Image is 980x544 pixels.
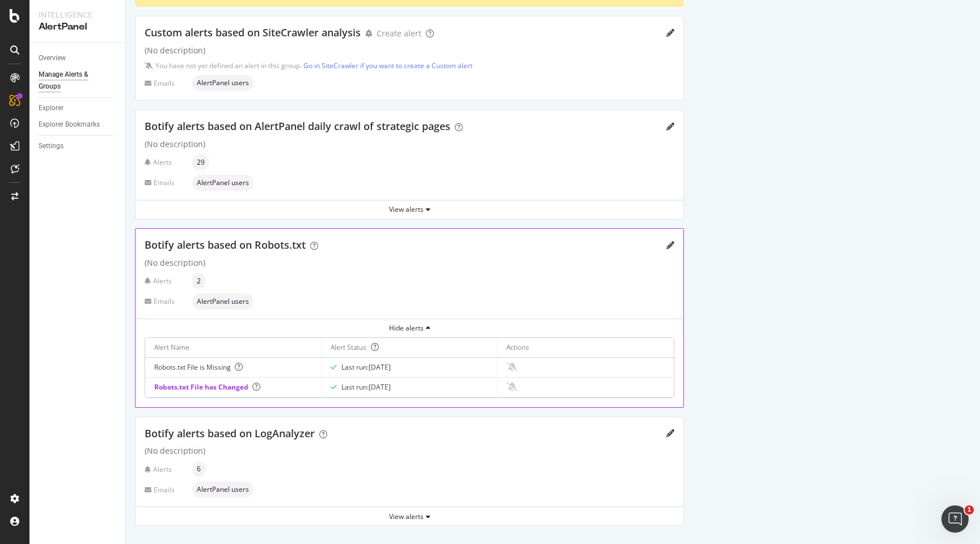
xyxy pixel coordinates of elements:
div: neutral label [192,461,205,477]
div: (No description) [145,445,674,457]
button: Create alert [361,27,421,40]
span: AlertPanel users [197,486,249,493]
div: Last run: [DATE] [341,362,391,373]
a: Overview [39,52,117,64]
span: Botify alerts based on AlertPanel daily crawl of strategic pages [145,119,450,133]
div: (No description) [145,139,674,150]
div: neutral label [192,154,209,170]
div: Explorer [39,102,64,114]
div: View alerts [136,204,683,214]
div: Alerts [145,276,188,286]
div: (No description) [145,257,674,269]
div: Emails [145,296,188,306]
div: Alerts [145,157,188,167]
div: pencil [666,123,674,131]
span: Botify alerts based on LogAnalyzer [145,426,315,440]
div: Create alert [377,28,421,39]
span: 1 [965,505,974,514]
div: Emails [145,485,188,495]
a: Go in SiteCrawler if you want to create a Custom alert [303,61,472,70]
div: Intelligence [39,9,116,20]
a: Explorer Bookmarks [39,119,117,131]
div: AlertPanel [39,20,116,34]
div: Robots.txt File is Missing [154,362,312,373]
div: Overview [39,52,66,64]
a: Settings [39,140,117,152]
div: neutral label [192,75,254,91]
span: Custom alerts based on SiteCrawler analysis [145,26,361,39]
span: AlertPanel users [197,179,249,186]
div: Settings [39,140,64,152]
iframe: Intercom live chat [941,505,969,533]
span: 29 [197,159,205,166]
div: pencil [666,241,674,249]
div: neutral label [192,175,254,191]
div: Explorer Bookmarks [39,119,100,131]
div: Robots.txt File has Changed [154,382,312,392]
button: Hide alerts [136,319,683,337]
span: AlertPanel users [197,298,249,305]
div: pencil [666,429,674,437]
span: 6 [197,466,201,472]
div: bell-slash [506,362,518,371]
div: Last run: [DATE] [341,382,391,392]
div: You have not yet defined an alert in this group. [155,61,472,70]
th: Alert Name [145,338,322,358]
a: Manage Alerts & Groups [39,69,117,93]
div: Hide alerts [136,323,683,333]
span: AlertPanel users [197,79,249,86]
div: pencil [666,29,674,37]
div: bell-slash [506,382,518,391]
span: 2 [197,278,201,284]
div: Alerts [145,465,188,474]
button: View alerts [136,507,683,525]
button: View alerts [136,200,683,219]
th: Alert Status [322,338,498,358]
div: Manage Alerts & Groups [39,69,107,93]
div: neutral label [192,294,254,309]
div: Emails [145,178,188,187]
div: (No description) [145,45,674,56]
div: View alerts [136,512,683,521]
span: Botify alerts based on Robots.txt [145,238,306,252]
div: neutral label [192,273,205,289]
th: Actions [497,338,674,358]
div: neutral label [192,482,254,497]
div: Emails [145,78,188,88]
a: Explorer [39,102,117,114]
